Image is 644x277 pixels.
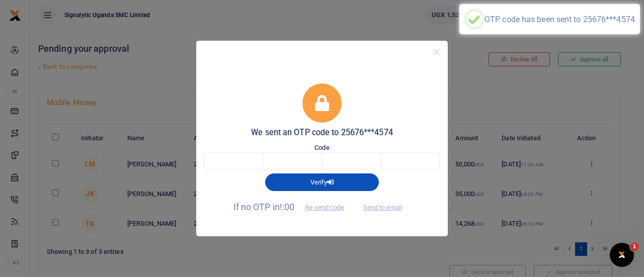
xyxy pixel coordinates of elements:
[610,243,634,267] iframe: Intercom live chat
[265,173,379,191] button: Verify
[204,128,440,138] h5: We sent an OTP code to 25676***4574
[233,202,353,212] span: If no OTP in
[485,15,635,24] div: OTP code has been sent to 25676***4574
[429,45,444,59] button: Close
[314,143,329,153] label: Code
[280,202,294,212] span: !:00
[630,243,638,251] span: 1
